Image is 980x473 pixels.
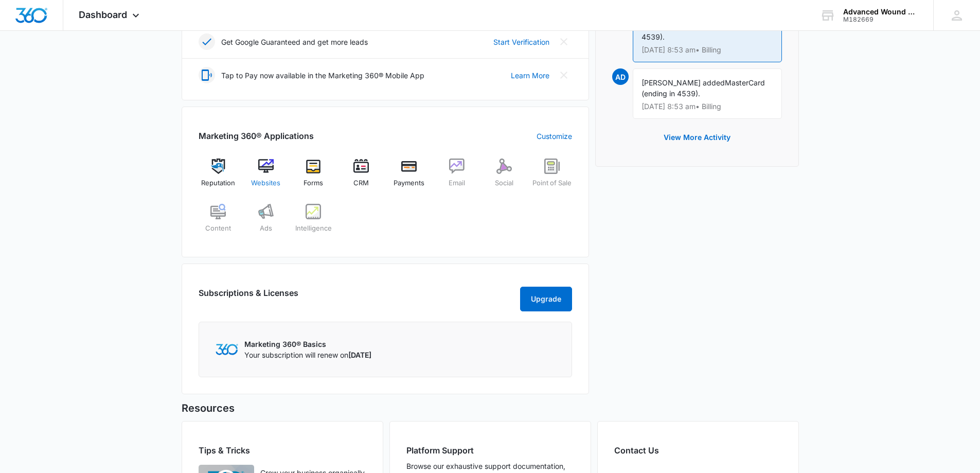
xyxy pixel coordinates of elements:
span: [PERSON_NAME] added [642,78,725,87]
span: Content [205,223,231,234]
span: Ads [260,223,272,234]
a: Payments [389,159,429,196]
a: Point of Sale [532,159,572,196]
p: [DATE] 8:53 am • Billing [642,103,773,110]
span: Social [495,178,513,188]
button: View More Activity [653,125,741,150]
a: Reputation [199,159,238,196]
span: Email [449,178,465,188]
button: Close [556,67,572,83]
h2: Platform Support [406,444,574,457]
p: [DATE] 8:53 am • Billing [642,46,773,54]
div: account id [843,16,918,23]
a: Social [485,159,524,196]
div: account name [843,8,918,16]
h2: Subscriptions & Licenses [199,287,298,307]
span: AD [612,68,629,85]
a: Content [199,204,238,241]
span: Payments [394,178,424,188]
span: Intelligence [295,223,332,234]
a: Learn More [511,70,549,81]
span: [DATE] [348,351,371,359]
a: Customize [537,131,572,142]
span: Point of Sale [532,178,572,188]
a: Email [437,159,476,196]
span: Reputation [201,178,235,188]
img: Marketing 360 Logo [216,344,238,355]
button: Upgrade [520,287,572,311]
a: Intelligence [294,204,333,241]
button: Close [556,33,572,50]
a: Start Verification [493,37,549,47]
a: Ads [246,204,286,241]
a: Forms [294,159,333,196]
h2: Tips & Tricks [199,444,366,457]
p: Your subscription will renew on [244,349,371,360]
a: CRM [342,159,381,196]
a: Websites [246,159,286,196]
p: Tap to Pay now available in the Marketing 360® Mobile App [221,70,424,81]
span: Dashboard [79,9,127,20]
p: Marketing 360® Basics [244,339,371,349]
h5: Resources [182,400,799,416]
h2: Contact Us [614,444,782,457]
p: Get Google Guaranteed and get more leads [221,37,368,47]
span: Websites [251,178,280,188]
span: Forms [304,178,323,188]
h2: Marketing 360® Applications [199,130,314,142]
span: CRM [353,178,369,188]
